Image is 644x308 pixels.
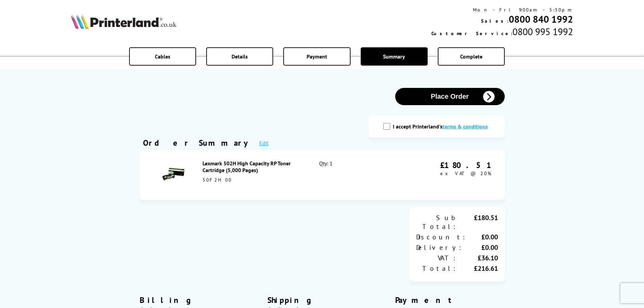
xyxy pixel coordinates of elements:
button: Place Order [395,88,505,105]
div: £180.51 [457,213,498,231]
a: modal_tc [443,123,488,130]
span: Payment [307,53,327,60]
span: Details [232,53,248,60]
div: £180.51 [440,160,495,170]
div: Qty: 1 [319,160,389,190]
span: ex VAT @ 20% [440,170,491,176]
div: £0.00 [467,233,498,241]
div: Sub Total: [416,213,457,231]
div: £0.00 [463,243,498,252]
div: Payment [395,295,505,305]
span: Summary [383,53,405,60]
div: Total: [416,264,457,273]
a: Edit [259,140,268,146]
img: Lexmark 502H High Capacity RP Toner Cartridge (5,000 Pages) [161,162,185,186]
div: £216.61 [457,264,498,273]
span: Sales: [481,18,509,24]
div: Lexmark 502H High Capacity RP Toner Cartridge (5,000 Pages) [202,160,305,173]
span: Complete [460,53,482,60]
div: £36.10 [457,254,498,262]
img: Printerland Logo [71,14,176,29]
div: Mon - Fri 9:00am - 5:30pm [431,7,573,13]
div: VAT: [416,254,457,262]
div: Discount: [416,233,467,241]
label: I accept Printerland's [393,123,491,130]
div: 50F2H00 [202,177,305,183]
span: 0800 995 1992 [512,25,573,38]
div: Delivery: [416,243,463,252]
span: Cables [155,53,170,60]
div: Order Summary [143,138,253,148]
a: 0800 840 1992 [509,13,573,25]
span: Customer Service: [431,30,512,37]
